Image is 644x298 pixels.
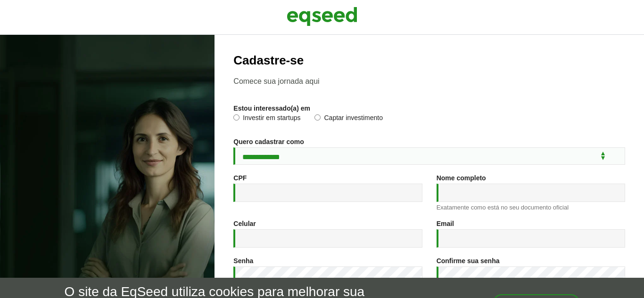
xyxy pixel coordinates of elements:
[437,220,454,227] label: Email
[233,77,625,86] p: Comece sua jornada aqui
[233,175,247,181] label: CPF
[233,105,310,112] label: Estou interessado(a) em
[437,258,500,264] label: Confirme sua senha
[233,220,256,227] label: Celular
[437,175,486,181] label: Nome completo
[437,204,625,210] div: Exatamente como está no seu documento oficial
[233,114,239,121] input: Investir em startups
[233,114,300,124] label: Investir em startups
[233,258,253,264] label: Senha
[233,138,304,145] label: Quero cadastrar como
[314,114,383,124] label: Captar investimento
[287,5,357,28] img: EqSeed Logo
[233,54,625,67] h2: Cadastre-se
[314,114,321,121] input: Captar investimento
